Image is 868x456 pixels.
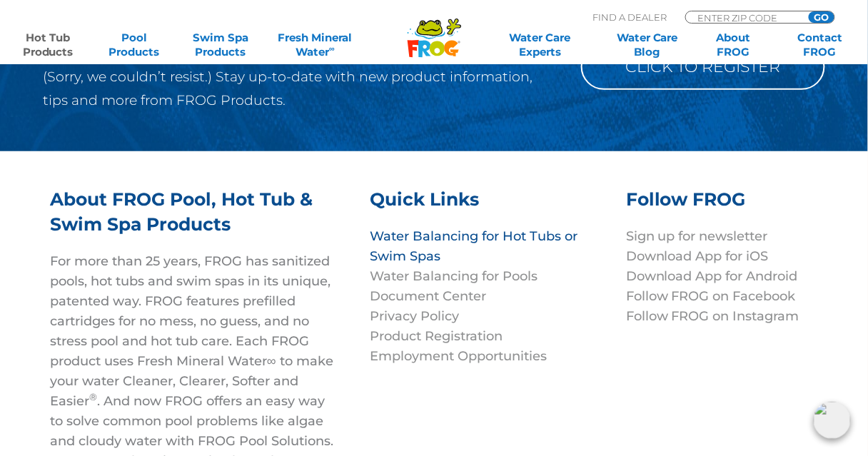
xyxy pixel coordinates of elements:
a: Employment Opportunities [370,348,547,364]
a: AboutFROG [700,31,767,59]
h3: About FROG Pool, Hot Tub & Swim Spa Products [50,187,334,251]
img: openIcon [814,402,851,439]
a: Follow FROG on Instagram [626,308,799,324]
p: (Sorry, we couldn’t resist.) Stay up-to-date with new product information, tips and more from FRO... [43,65,560,112]
a: ContactFROG [787,31,854,59]
sup: ∞ [329,44,335,54]
a: Water Balancing for Pools [370,268,538,284]
a: Water CareBlog [614,31,681,59]
h3: Follow FROG [626,187,800,226]
a: Privacy Policy [370,308,459,324]
a: Sign up for newsletter [626,228,768,244]
p: Find A Dealer [592,11,667,24]
sup: ® [89,391,97,402]
a: Swim SpaProducts [187,31,254,59]
a: Document Center [370,288,486,304]
a: Download App for iOS [626,248,769,264]
a: Water CareExperts [485,31,595,59]
a: Follow FROG on Facebook [626,288,796,304]
a: Product Registration [370,328,503,344]
a: Click to Register [581,44,825,90]
a: Fresh MineralWater∞ [273,31,358,59]
a: Hot TubProducts [14,31,81,59]
a: Water Balancing for Hot Tubs or Swim Spas [370,228,577,264]
input: Zip Code Form [697,11,793,24]
input: GO [809,11,834,23]
h3: Quick Links [370,187,608,226]
a: PoolProducts [101,31,168,59]
a: Download App for Android [626,268,798,284]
